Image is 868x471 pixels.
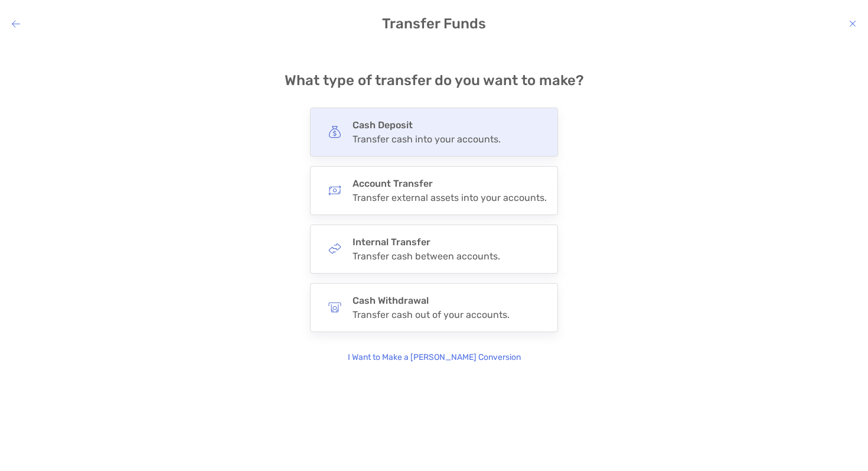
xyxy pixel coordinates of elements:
[353,119,501,131] h4: Cash Deposit
[348,351,521,364] p: I Want to Make a [PERSON_NAME] Conversion
[328,242,341,255] img: button icon
[353,134,501,145] div: Transfer cash into your accounts.
[328,125,341,138] img: button icon
[285,72,584,89] h4: What type of transfer do you want to make?
[353,295,510,306] h4: Cash Withdrawal
[328,301,341,314] img: button icon
[353,236,500,248] h4: Internal Transfer
[353,251,500,262] div: Transfer cash between accounts.
[353,309,510,320] div: Transfer cash out of your accounts.
[353,178,547,189] h4: Account Transfer
[328,184,341,197] img: button icon
[353,192,547,203] div: Transfer external assets into your accounts.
